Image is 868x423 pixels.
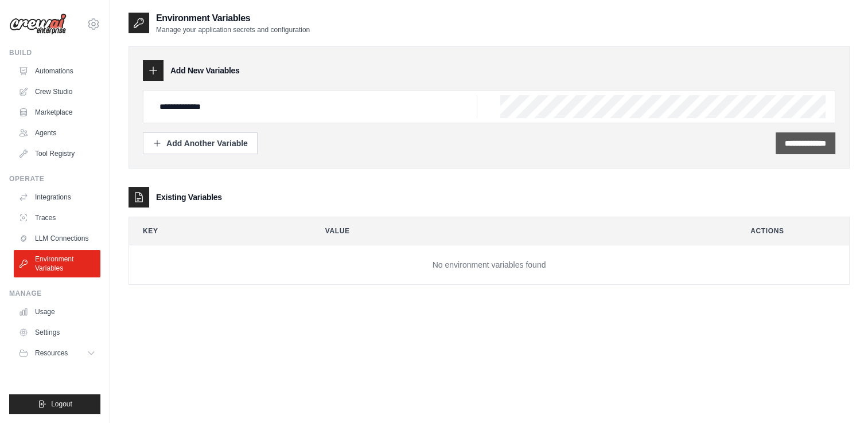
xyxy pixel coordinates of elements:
[14,209,100,227] a: Traces
[737,217,849,245] th: Actions
[14,229,100,248] a: LLM Connections
[14,250,100,277] a: Environment Variables
[170,65,240,76] h3: Add New Variables
[51,399,72,409] span: Logout
[14,103,100,122] a: Marketplace
[14,124,100,142] a: Agents
[14,188,100,206] a: Integrations
[9,174,100,183] div: Operate
[156,11,310,25] h2: Environment Variables
[14,344,100,362] button: Resources
[156,191,222,203] h3: Existing Variables
[312,217,727,245] th: Value
[9,394,100,414] button: Logout
[14,62,100,80] a: Automations
[35,348,68,358] span: Resources
[9,48,100,57] div: Build
[9,13,67,35] img: Logo
[156,25,310,34] p: Manage your application secrets and configuration
[129,245,849,285] td: No environment variables found
[14,144,100,163] a: Tool Registry
[14,83,100,101] a: Crew Studio
[14,323,100,342] a: Settings
[9,289,100,298] div: Manage
[14,303,100,321] a: Usage
[153,138,248,149] div: Add Another Variable
[129,217,302,245] th: Key
[143,132,258,154] button: Add Another Variable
